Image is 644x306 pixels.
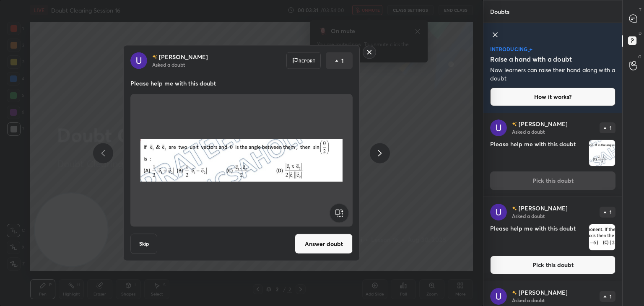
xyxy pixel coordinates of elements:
p: T [639,7,641,13]
p: Now learners can raise their hand along with a doubt [490,66,615,83]
p: [PERSON_NAME] [519,289,568,296]
button: Skip [130,234,157,254]
img: no-rating-badge.077c3623.svg [512,290,517,295]
img: small-star.76a44327.svg [528,50,530,53]
p: Please help me with this doubt [130,79,353,88]
img: no-rating-badge.077c3623.svg [152,54,157,59]
h4: Please help me with this doubt [490,140,585,166]
img: 1756536539SL6TKY.jpg [589,140,615,166]
p: D [639,30,641,36]
img: 1756536534ZKZNM1.jpg [589,224,615,250]
p: Asked a doubt [512,297,545,303]
div: Report [286,52,321,69]
img: 1756536539SL6TKY.jpg [140,98,343,223]
img: 722e0d0a99fc4794b86566db7375d859.28904001_3 [130,52,147,69]
p: [PERSON_NAME] [519,121,568,127]
p: 1 [610,294,612,299]
img: 722e0d0a99fc4794b86566db7375d859.28904001_3 [490,119,507,136]
h4: Please help me with this doubt [490,224,585,251]
p: Asked a doubt [512,128,545,135]
p: 1 [610,210,612,215]
p: Asked a doubt [152,61,185,68]
img: no-rating-badge.077c3623.svg [512,206,517,211]
p: 1 [610,125,612,130]
p: [PERSON_NAME] [519,205,568,212]
button: Pick this doubt [490,256,615,274]
img: 722e0d0a99fc4794b86566db7375d859.28904001_3 [490,204,507,220]
p: 1 [341,57,344,65]
div: grid [483,113,622,306]
img: 722e0d0a99fc4794b86566db7375d859.28904001_3 [490,288,507,305]
p: [PERSON_NAME] [159,54,208,60]
p: introducing [490,47,528,52]
p: Asked a doubt [512,213,545,219]
h5: Raise a hand with a doubt [490,54,572,64]
img: large-star.026637fe.svg [529,48,532,52]
p: G [638,54,641,60]
button: How it works? [490,88,615,106]
img: no-rating-badge.077c3623.svg [512,122,517,127]
p: Doubts [483,0,516,23]
button: Answer doubt [295,234,353,254]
